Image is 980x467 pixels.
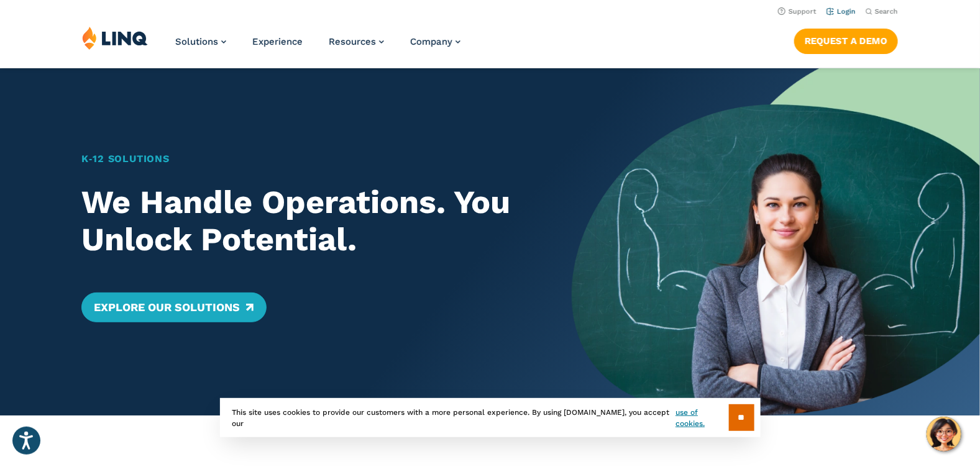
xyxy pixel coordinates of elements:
[827,7,856,16] a: Login
[572,68,980,415] img: Home Banner
[175,36,226,47] a: Solutions
[875,7,898,16] span: Search
[778,7,817,16] a: Support
[220,398,761,437] div: This site uses cookies to provide our customers with a more personal experience. By using [DOMAIN...
[675,407,728,429] a: use of cookies.
[81,292,266,322] a: Explore Our Solutions
[410,36,460,47] a: Company
[81,152,531,166] h1: K‑12 Solutions
[82,26,148,50] img: LINQ | K‑12 Software
[866,7,898,16] button: Open Search Bar
[175,36,218,47] span: Solutions
[252,36,303,47] a: Experience
[175,26,460,67] nav: Primary Navigation
[81,184,531,258] h2: We Handle Operations. You Unlock Potential.
[794,29,898,53] a: Request a Demo
[329,36,376,47] span: Resources
[410,36,452,47] span: Company
[329,36,384,47] a: Resources
[794,26,898,53] nav: Button Navigation
[927,417,961,451] button: Hello, have a question? Let’s chat.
